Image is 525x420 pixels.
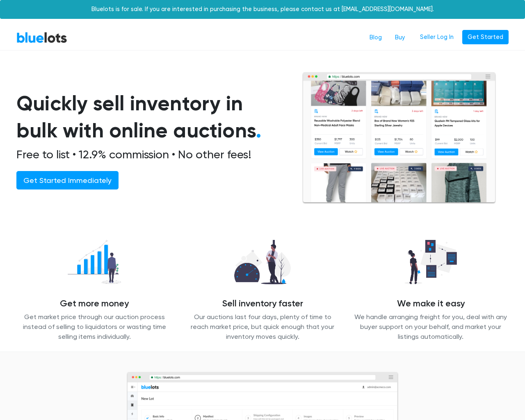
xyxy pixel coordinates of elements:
[302,72,496,204] img: browserlots-effe8949e13f0ae0d7b59c7c387d2f9fb811154c3999f57e71a08a1b8b46c466.png
[16,171,119,189] a: Get Started Immediately
[462,30,509,45] a: Get Started
[16,148,282,162] h2: Free to list • 12.9% commission • No other fees!
[353,299,509,309] h4: We make it easy
[415,30,459,45] a: Seller Log In
[61,235,128,289] img: recover_more-49f15717009a7689fa30a53869d6e2571c06f7df1acb54a68b0676dd95821868.png
[16,90,282,144] h1: Quickly sell inventory in bulk with online auctions
[185,299,340,309] h4: Sell inventory faster
[228,235,298,289] img: sell_faster-bd2504629311caa3513348c509a54ef7601065d855a39eafb26c6393f8aa8a46.png
[363,30,388,46] a: Blog
[16,299,172,309] h4: Get more money
[16,32,67,43] a: BlueLots
[353,312,509,342] p: We handle arranging freight for you, deal with any buyer support on your behalf, and market your ...
[388,30,411,46] a: Buy
[398,235,463,289] img: we_manage-77d26b14627abc54d025a00e9d5ddefd645ea4957b3cc0d2b85b0966dac19dae.png
[256,118,261,143] span: .
[185,312,340,342] p: Our auctions last four days, plenty of time to reach market price, but quick enough that your inv...
[16,312,172,342] p: Get market price through our auction process instead of selling to liquidators or wasting time se...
